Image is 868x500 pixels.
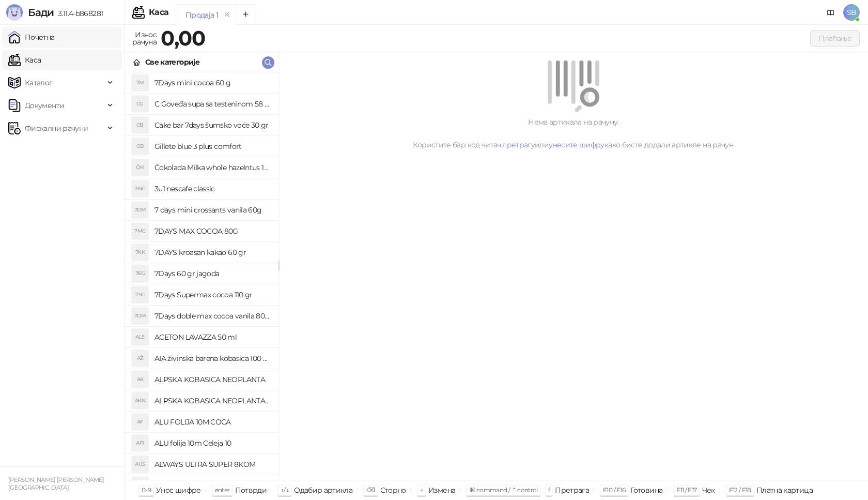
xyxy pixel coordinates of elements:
[132,371,148,388] div: AK
[154,456,270,473] h4: ALWAYS ULTRA SUPER 8KOM
[132,414,148,430] div: AF
[132,117,148,133] div: CB
[843,4,860,21] span: SB
[132,74,148,91] div: 7M
[548,486,550,494] span: f
[8,476,104,491] small: [PERSON_NAME] [PERSON_NAME] [GEOGRAPHIC_DATA]
[132,350,148,367] div: AŽ
[8,50,41,70] a: Каса
[154,138,270,155] h4: Gillete blue 3 plus comfort
[6,4,23,21] img: Logo
[8,27,55,48] a: Почетна
[676,486,696,494] span: F11 / F17
[132,202,148,218] div: 7DM
[25,72,53,93] span: Каталог
[142,486,151,494] span: 0-9
[154,202,270,218] h4: 7 days mini crossants vanila 60g
[420,486,423,494] span: +
[215,486,230,494] span: enter
[25,118,88,139] span: Фискални рачуни
[603,486,625,494] span: F10 / F16
[154,392,270,409] h4: ALPSKA KOBASICA NEOPLANTA 1kg
[366,486,375,494] span: ⌫
[823,4,839,21] a: Документација
[630,483,662,497] div: Готовина
[428,483,455,497] div: Измена
[502,140,535,149] a: претрагу
[132,180,148,197] div: 3NC
[154,329,270,345] h4: ACETON LAVAZZA 50 ml
[132,308,148,324] div: 7DM
[154,414,270,430] h4: ALU FOLIJA 10M COCA
[185,9,218,21] div: Продаја 1
[154,286,270,303] h4: 7Days Supermax cocoa 110 gr
[281,486,289,494] span: ↑/↓
[469,486,538,494] span: ⌘ command / ⌃ control
[132,435,148,451] div: AF1
[132,159,148,176] div: ČM
[154,74,270,91] h4: 7Days mini cocoa 60 g
[154,477,270,494] h4: ALWAYS ultra ulošci 16kom
[154,223,270,239] h4: 7DAYS MAX COCOA 80G
[132,138,148,155] div: GB
[130,28,159,49] div: Износ рачуна
[132,286,148,303] div: 7SC
[154,350,270,367] h4: AIA živinska barena kobasica 100 gr
[756,483,813,497] div: Платна картица
[28,6,54,19] span: Бади
[702,483,715,497] div: Чек
[132,223,148,239] div: 7MC
[294,483,352,497] div: Одабир артикла
[132,265,148,282] div: 76G
[291,116,856,150] div: Нема артикала на рачуну. Користите бар код читач, или како бисте додали артикле на рачун.
[156,483,201,497] div: Унос шифре
[220,10,234,19] button: remove
[132,392,148,409] div: AKN
[25,95,64,116] span: Документи
[154,265,270,282] h4: 7Days 60 gr jagoda
[154,159,270,176] h4: Čokolada Milka whole hazelntus 100 gr
[132,456,148,473] div: AUS
[154,96,270,112] h4: C Goveđa supa sa testeninom 58 grama
[549,140,605,149] a: унесите шифру
[154,371,270,388] h4: ALPSKA KOBASICA NEOPLANTA
[161,25,205,51] strong: 0,00
[149,8,168,17] div: Каса
[154,244,270,261] h4: 7DAYS kroasan kakao 60 gr
[132,477,148,494] div: AUU
[125,72,278,480] div: grid
[729,486,751,494] span: F12 / F18
[132,96,148,112] div: CG
[54,9,103,18] span: 3.11.4-b868281
[810,30,860,47] button: Плаћање
[235,483,267,497] div: Потврди
[380,483,406,497] div: Сторно
[132,329,148,345] div: AL5
[154,435,270,451] h4: ALU folija 10m Celeja 10
[236,4,256,25] button: Add tab
[555,483,589,497] div: Претрага
[154,308,270,324] h4: 7Days doble max cocoa vanila 80 gr
[154,180,270,197] h4: 3u1 nescafe classic
[154,117,270,133] h4: Cake bar 7days šumsko voće 30 gr
[132,244,148,261] div: 7KK
[145,56,199,68] div: Све категорије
